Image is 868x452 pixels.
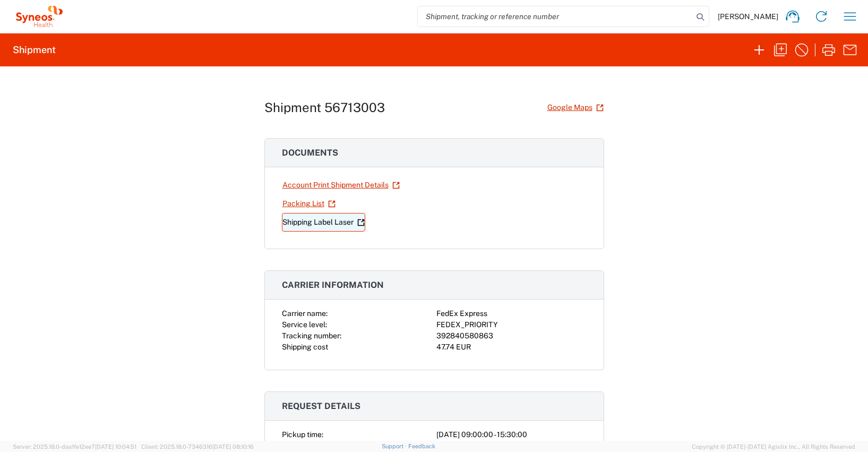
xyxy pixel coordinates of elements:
[418,6,693,27] input: Shipment, tracking or reference number
[436,440,587,451] div: -
[382,443,408,449] a: Support
[436,319,587,330] div: FEDEX_PRIORITY
[436,342,587,353] div: 47.74 EUR
[282,343,328,351] span: Shipping cost
[547,98,604,117] a: Google Maps
[282,320,327,329] span: Service level:
[264,100,385,115] h1: Shipment 56713003
[282,176,400,194] a: Account Print Shipment Details
[282,331,341,340] span: Tracking number:
[212,444,254,450] span: [DATE] 08:10:16
[282,430,323,439] span: Pickup time:
[282,194,336,213] a: Packing List
[436,308,587,319] div: FedEx Express
[408,443,435,449] a: Feedback
[13,444,136,450] span: Server: 2025.18.0-daa1fe12ee7
[282,309,328,318] span: Carrier name:
[282,401,360,411] span: Request details
[436,330,587,342] div: 392840580863
[282,280,384,290] span: Carrier information
[95,444,136,450] span: [DATE] 10:04:51
[141,444,254,450] span: Client: 2025.18.0-7346316
[718,12,778,21] span: [PERSON_NAME]
[282,213,365,232] a: Shipping Label Laser
[692,442,855,451] span: Copyright © [DATE]-[DATE] Agistix Inc., All Rights Reserved
[436,429,587,440] div: [DATE] 09:00:00 - 15:30:00
[282,148,338,158] span: Documents
[13,44,56,56] h2: Shipment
